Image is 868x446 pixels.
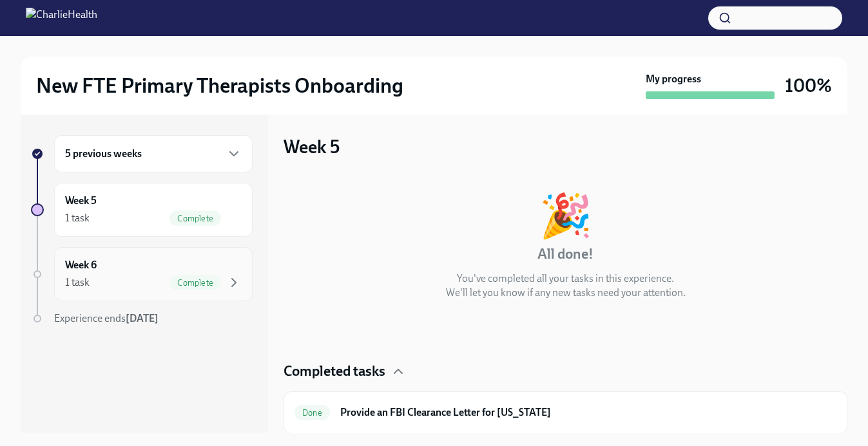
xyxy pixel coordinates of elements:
[31,183,253,237] a: Week 51 taskComplete
[785,74,832,97] h3: 100%
[169,278,221,288] span: Complete
[54,135,253,172] div: 5 previous weeks
[36,73,403,98] h2: New FTE Primary Therapists Onboarding
[65,275,90,290] div: 1 task
[65,194,97,208] h6: Week 5
[646,72,701,86] strong: My progress
[537,245,593,264] h4: All done!
[294,408,330,418] span: Done
[65,147,142,161] h6: 5 previous weeks
[284,135,340,158] h3: Week 5
[294,402,836,423] a: DoneProvide an FBI Clearance Letter for [US_STATE]
[446,286,686,300] p: We'll let you know if any new tasks need your attention.
[457,272,674,286] p: You've completed all your tasks in this experience.
[169,214,221,223] span: Complete
[26,8,97,28] img: CharlieHealth
[284,362,385,381] h4: Completed tasks
[65,211,90,225] div: 1 task
[31,247,253,301] a: Week 61 taskComplete
[126,312,159,324] strong: [DATE]
[539,194,592,237] div: 🎉
[284,362,847,381] div: Completed tasks
[54,312,159,324] span: Experience ends
[65,258,97,272] h6: Week 6
[340,405,836,420] h6: Provide an FBI Clearance Letter for [US_STATE]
